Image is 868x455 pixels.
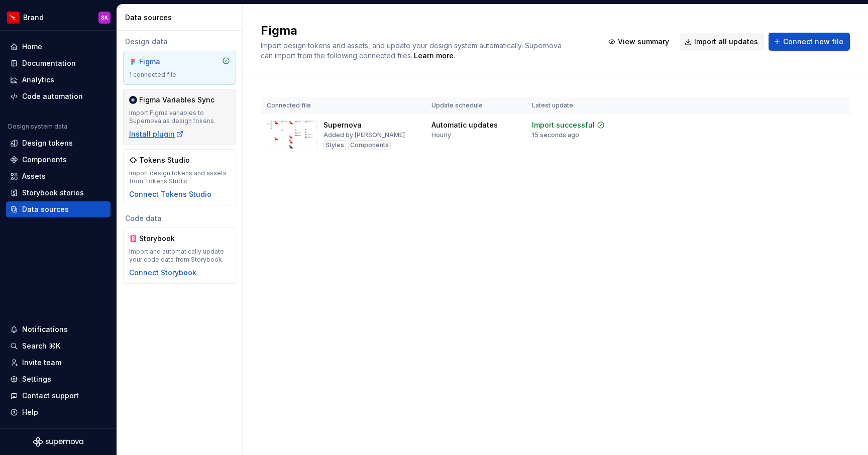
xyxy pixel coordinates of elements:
a: Settings [6,371,111,387]
div: Help [22,407,38,417]
svg: Supernova Logo [33,437,83,447]
span: Import design tokens and assets, and update your design system automatically. Supernova can impor... [261,41,564,60]
div: Invite team [22,358,61,368]
div: Styles [323,140,346,150]
div: Import successful [532,120,595,130]
div: Design system data [8,123,67,131]
a: Documentation [6,55,111,71]
div: Import design tokens and assets from Tokens Studio [129,169,230,185]
button: Install plugin [129,129,184,139]
a: Home [6,39,111,55]
button: Connect Tokens Studio [129,189,211,199]
a: Figma Variables SyncImport Figma variables to Supernova as design tokens.Install plugin [123,89,236,145]
div: Code data [123,213,236,223]
span: Import all updates [694,37,758,47]
div: Components [22,155,67,165]
a: Data sources [6,201,111,217]
div: Supernova [323,120,362,130]
div: Analytics [22,75,54,85]
div: Import and automatically update your code data from Storybook. [129,248,230,264]
div: SK [101,14,108,22]
a: StorybookImport and automatically update your code data from Storybook.Connect Storybook [123,227,236,284]
div: Assets [22,171,46,181]
div: Data sources [125,13,238,23]
div: Data sources [22,204,69,214]
div: Home [22,42,42,52]
button: BrandSK [2,7,115,28]
a: Design tokens [6,135,111,151]
div: Figma Variables Sync [139,95,214,105]
span: View summary [618,37,669,47]
div: Design data [123,37,236,47]
div: Added by [PERSON_NAME] [323,131,405,139]
a: Analytics [6,72,111,88]
div: Import Figma variables to Supernova as design tokens. [129,109,230,125]
a: Storybook stories [6,185,111,201]
div: 1 connected file [129,71,230,79]
div: Code automation [22,91,83,101]
button: Notifications [6,321,111,337]
button: Connect Storybook [129,268,196,278]
h2: Figma [261,23,591,39]
th: Update schedule [425,97,526,114]
a: Invite team [6,355,111,371]
div: Brand [23,13,44,23]
div: Notifications [22,324,68,334]
a: Figma1 connected file [123,51,236,85]
div: Tokens Studio [139,155,190,165]
th: Connected file [261,97,425,114]
div: Contact support [22,391,79,401]
th: Latest update [526,97,630,114]
button: Connect new file [769,33,850,51]
div: Storybook [139,234,187,244]
a: Tokens StudioImport design tokens and assets from Tokens StudioConnect Tokens Studio [123,149,236,205]
span: . [412,52,455,60]
div: Hourly [431,131,451,139]
div: Automatic updates [431,120,498,130]
button: Search ⌘K [6,338,111,354]
button: Import all updates [680,33,765,51]
div: Components [348,140,391,150]
button: View summary [603,33,676,51]
img: 6b187050-a3ed-48aa-8485-808e17fcee26.png [7,12,19,24]
div: Design tokens [22,138,73,148]
button: Help [6,404,111,420]
a: Assets [6,168,111,184]
a: Code automation [6,88,111,104]
a: Learn more [414,51,454,61]
div: 15 seconds ago [532,131,579,139]
a: Components [6,152,111,168]
div: Storybook stories [22,188,84,198]
div: Documentation [22,58,76,68]
div: Figma [139,57,187,67]
div: Settings [22,374,51,384]
button: Contact support [6,388,111,404]
span: Connect new file [783,37,843,47]
div: Search ⌘K [22,341,60,351]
